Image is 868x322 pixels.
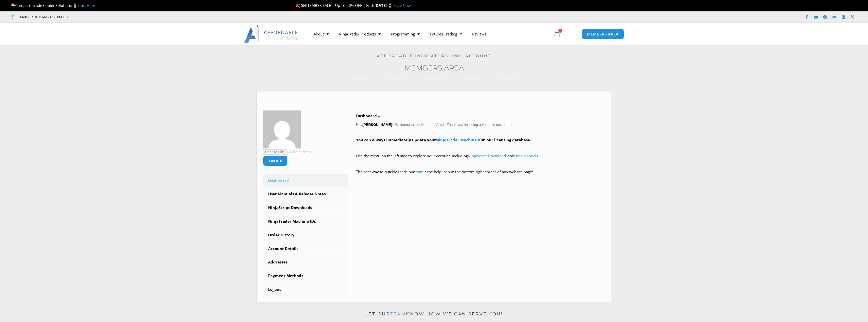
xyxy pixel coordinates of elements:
strong: [DATE] ⌛ [375,3,394,8]
img: 94d884f8b0756da6c2fc4817c9f84933f1a1dcaf0ac100b7bf10a7a1079213b1 [263,110,301,148]
a: Programming [386,28,425,40]
a: About [308,28,334,40]
a: Account Details [263,242,349,255]
a: User Manuals & Release Notes [263,187,349,201]
iframe: Customer reviews powered by Trustpilot [75,14,151,20]
b: Dashboard – [356,113,380,118]
a: Futures Trading [425,28,467,40]
a: NinjaScript Downloads [263,201,349,214]
p: The best way to quickly reach our is the help icon in the bottom right corner of any website page! [356,168,605,183]
a: NinjaTrader Machine IDs [263,215,349,228]
strong: You can always immediately update your in our licensing database. [356,137,531,142]
a: Start Here [78,3,95,8]
nav: Menu [308,28,548,40]
a: team [390,311,406,316]
a: NinjaScript Downloads [468,153,508,158]
p: Use the menu on the left side to explore your account, including and . [356,153,605,167]
span: Compare Trade Copier Solutions 🥇 [11,3,95,8]
a: NinjaTrader Products [334,28,386,40]
span: 🍂 SEPTEMBER SALE | Up To 50% OFF | Ends [295,3,375,8]
a: NinjaTrader Machine ID [436,137,482,142]
nav: Account pages [263,174,349,296]
a: Affordable Indicators, Inc. Account [377,53,491,58]
p: Let our know how we can serve you! [257,310,612,318]
a: Members Area [404,64,464,72]
a: 0 [546,27,568,41]
a: Addresses [263,256,349,269]
a: MEMBERS AREA [582,29,624,39]
a: Dashboard [263,174,349,187]
img: 🏆 [11,4,15,7]
a: Payment Methods [263,269,349,282]
img: LogoAI | Affordable Indicators – NinjaTrader [244,25,299,43]
span: Mon - Fri: 8:00 AM – 6:00 PM EST [19,14,68,20]
a: Order History [263,229,349,242]
a: Reviews [467,28,491,40]
strong: [PERSON_NAME] [362,123,392,127]
a: Logout [263,283,349,296]
span: 0 [558,29,562,33]
a: team [415,169,423,174]
a: Save Now [394,3,411,8]
span: MEMBERS AREA [587,32,619,36]
div: Hey ! Welcome to the Members Area. Thank you for being a valuable customer! [356,112,605,183]
a: User Manuals [514,153,538,158]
